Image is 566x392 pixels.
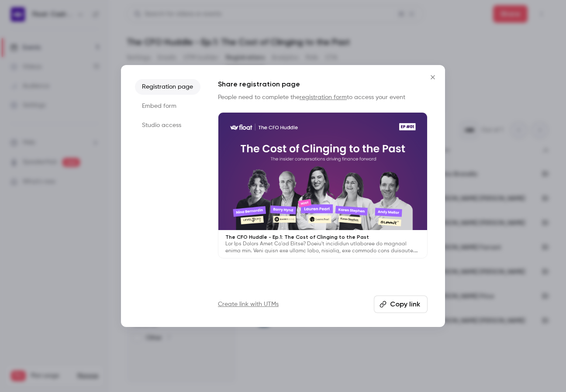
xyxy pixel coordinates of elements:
[218,79,428,89] h1: Share registration page
[135,117,200,133] li: Studio access
[218,300,279,309] a: Create link with UTMs
[374,296,428,313] button: Copy link
[300,94,347,100] a: registration form
[225,234,420,241] p: The CFO Huddle - Ep.1: The Cost of Clinging to the Past
[218,93,428,102] p: People need to complete the to access your event
[218,112,428,258] a: The CFO Huddle - Ep.1: The Cost of Clinging to the PastLor Ips Dolors Amet Co'ad Elitse? Doeiu't ...
[135,79,200,95] li: Registration page
[225,241,420,254] p: Lor Ips Dolors Amet Co'ad Elitse? Doeiu't incididun utlaboree do magnaal enima min. Veni quisn ex...
[135,98,200,114] li: Embed form
[424,69,442,86] button: Close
